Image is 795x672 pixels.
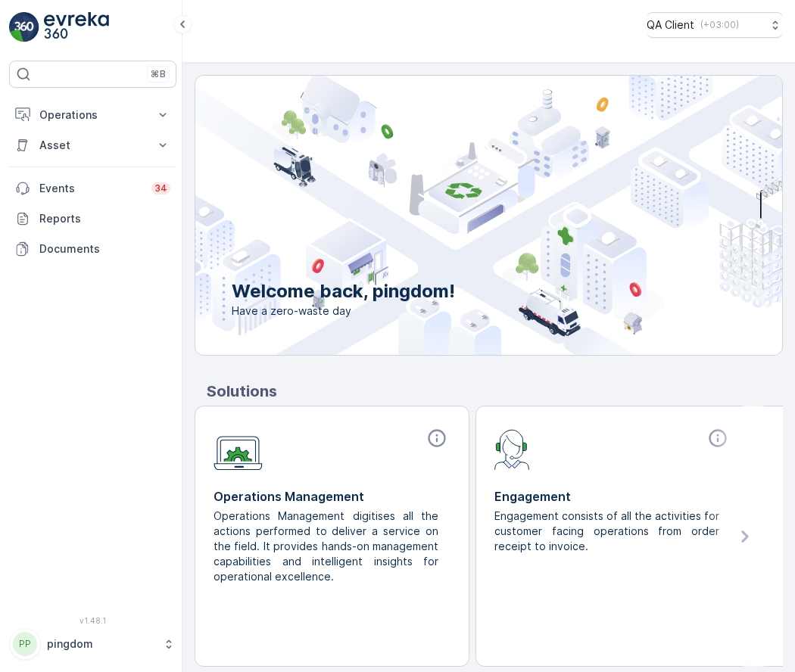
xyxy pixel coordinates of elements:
p: ⌘B [151,68,166,80]
p: pingdom [47,636,155,652]
p: Reports [39,211,170,226]
p: 34 [154,182,167,194]
button: PPpingdom [9,628,176,660]
a: Events34 [9,173,176,204]
p: Operations Management digitises all the actions performed to deliver a service on the field. It p... [214,509,438,584]
a: Reports [9,204,176,234]
p: Solutions [207,380,783,403]
img: city illustration [127,76,782,355]
span: v 1.48.1 [9,616,176,625]
p: Engagement [494,487,731,506]
p: Operations [39,107,146,123]
span: Have a zero-waste day [232,303,455,319]
p: QA Client [647,17,694,33]
button: Operations [9,100,176,130]
p: Operations Management [214,487,450,506]
img: logo [9,12,39,42]
p: Engagement consists of all the activities for customer facing operations from order receipt to in... [494,509,719,554]
button: QA Client(+03:00) [647,12,783,38]
button: Asset [9,130,176,160]
a: Documents [9,234,176,264]
p: Welcome back, pingdom! [232,279,455,303]
p: Asset [39,138,146,153]
img: logo_light-DOdMpM7g.png [44,12,109,42]
div: PP [13,632,37,656]
p: ( +03:00 ) [700,19,739,31]
p: Events [39,181,142,196]
p: Documents [39,241,170,257]
img: module-icon [214,428,263,471]
img: module-icon [494,428,530,470]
